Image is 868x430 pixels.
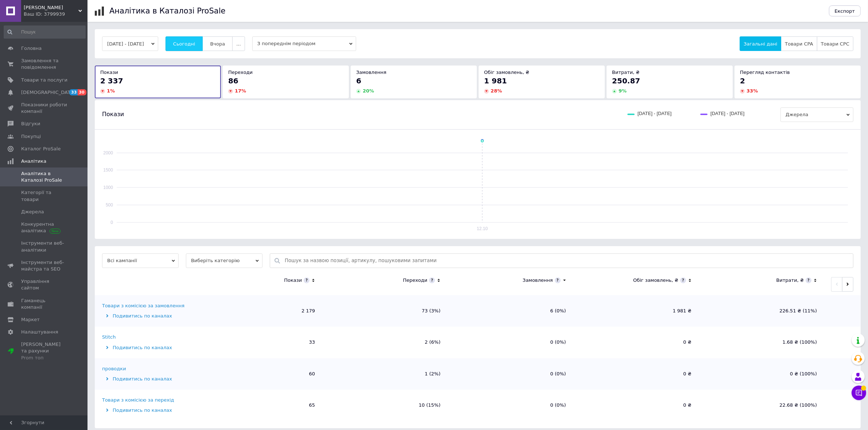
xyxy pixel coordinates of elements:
span: Загальні дані [744,41,777,47]
span: Конкурентна аналітика [21,221,67,234]
span: 20 % [363,88,374,94]
td: 33 [197,327,322,358]
div: Замовлення [523,277,553,284]
div: проводки [102,366,126,372]
span: Товари CPA [785,41,813,47]
td: 6 (0%) [448,295,573,327]
td: 1 981 ₴ [573,295,699,327]
span: Замовлення та повідомлення [21,58,67,71]
text: 0 [110,220,113,225]
span: Покупці [21,133,41,140]
span: Покази [102,110,124,118]
td: 2 (6%) [322,327,448,358]
span: Сьогодні [173,41,195,47]
span: Вчора [210,41,225,47]
span: 17 % [235,88,246,94]
td: 1 (2%) [322,358,448,390]
span: 1 981 [484,76,507,85]
span: З попереднім періодом [252,36,356,51]
button: Товари CPA [781,36,817,51]
td: 226.51 ₴ (11%) [699,295,824,327]
div: Подивитись по каналах [102,376,195,382]
div: Prom топ [21,355,67,361]
td: 60 [197,358,322,390]
div: Ваш ID: 3799939 [24,11,87,17]
button: Вчора [202,36,233,51]
span: Переходи [228,70,253,75]
td: 73 (3%) [322,295,448,327]
td: 0 ₴ [573,327,699,358]
div: Переходи [403,277,427,284]
span: 1 % [107,88,115,94]
span: 2 [740,76,745,85]
span: 28 % [491,88,502,94]
text: 12.10 [477,226,488,231]
td: 0 ₴ [573,390,699,421]
span: Витрати, ₴ [612,70,640,75]
div: Товари з комісією за замовлення [102,303,184,309]
td: 0 ₴ [573,358,699,390]
div: Stitch [102,334,116,340]
span: Категорії та товари [21,189,67,202]
span: 6 [356,76,361,85]
span: [DEMOGRAPHIC_DATA] [21,89,75,96]
span: Замовлення [356,70,386,75]
span: Експорт [835,8,855,14]
span: Всі кампанії [102,253,179,268]
div: Витрати, ₴ [776,277,804,284]
span: Налаштування [21,329,58,335]
span: Інструменти веб-майстра та SEO [21,259,67,272]
span: Показники роботи компанії [21,102,67,115]
button: Сьогодні [166,36,203,51]
button: Загальні дані [740,36,781,51]
span: Головна [21,45,42,52]
div: Обіг замовлень, ₴ [633,277,678,284]
button: Чат з покупцем [852,386,866,400]
td: 10 (15%) [322,390,448,421]
button: Товари CPC [817,36,853,51]
div: Подивитись по каналах [102,407,195,414]
input: Пошук [4,25,86,39]
td: 0 ₴ (100%) [699,358,824,390]
span: [PERSON_NAME] та рахунки [21,341,67,361]
span: Джерела [21,209,44,215]
td: 65 [197,390,322,421]
span: 250.87 [612,76,640,85]
span: Виберіть категорію [186,253,262,268]
td: 0 (0%) [448,327,573,358]
span: 30 [78,89,86,95]
span: ... [236,41,241,47]
td: 0 (0%) [448,390,573,421]
td: 1.68 ₴ (100%) [699,327,824,358]
div: Товари з комісією за перехід [102,397,174,403]
td: 2 179 [197,295,322,327]
div: Подивитись по каналах [102,313,195,319]
span: Відгуки [21,121,40,127]
div: Покази [284,277,302,284]
text: 2000 [103,150,113,155]
text: 1000 [103,185,113,190]
button: Експорт [829,5,861,16]
span: Джерела [781,107,853,122]
text: 1500 [103,167,113,173]
span: Каталог ProSale [21,146,61,152]
div: Подивитись по каналах [102,344,195,351]
span: 2 337 [100,76,123,85]
span: 9 % [619,88,627,94]
text: 500 [106,202,113,208]
span: 86 [228,76,238,85]
span: Перегляд контактів [740,70,790,75]
span: ФОП Ковальчук Віталій Анатолійович [24,4,78,11]
span: 33 % [747,88,758,94]
td: 0 (0%) [448,358,573,390]
span: Обіг замовлень, ₴ [484,70,529,75]
span: Товари та послуги [21,77,67,83]
td: 22.68 ₴ (100%) [699,390,824,421]
span: Інструменти веб-аналітики [21,240,67,253]
button: [DATE] - [DATE] [102,36,158,51]
span: Гаманець компанії [21,297,67,311]
span: Аналітика [21,158,46,165]
span: Маркет [21,316,40,323]
span: 33 [69,89,78,95]
button: ... [232,36,245,51]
